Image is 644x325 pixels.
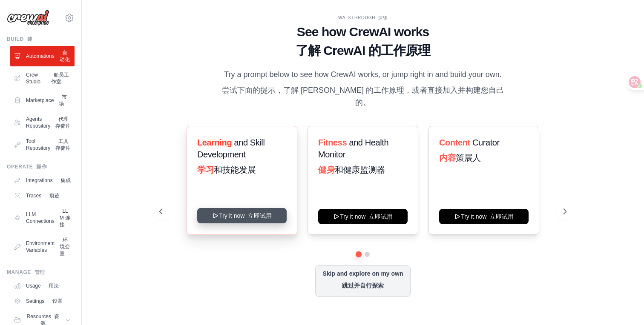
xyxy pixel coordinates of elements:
span: Content [439,138,470,147]
font: 船员工作室 [51,72,69,85]
a: Usage 用法 [10,279,75,293]
a: Settings 设置 [10,294,75,308]
div: Build [7,36,75,43]
button: Try it now 立即试用 [318,209,408,224]
font: 了解 CrewAI 的工作原理 [296,43,431,57]
font: 尝试下面的提示，了解 [PERSON_NAME] 的工作原理，或者直接加入并构建您自己的。 [222,86,504,107]
span: and Skill Development [197,138,264,159]
a: Integrations 集成 [10,174,75,187]
a: Traces 痕迹 [10,189,75,202]
font: 建 [27,36,33,42]
a: Agents Repository 代理存储库 [10,112,75,133]
span: 学习 [197,165,214,174]
font: 设置 [52,298,63,304]
a: Environment Variables 环境变量 [10,233,75,260]
div: WALKTHROUGH [159,14,567,21]
font: 痕迹 [49,193,60,199]
font: 集成 [60,177,71,183]
span: Fitness [318,138,347,147]
span: Learning [197,138,232,147]
img: Logo [7,10,49,26]
font: 用法 [49,283,59,289]
div: 聊天小组件 [601,284,644,325]
font: 市场 [59,94,67,107]
font: 操作 [36,164,47,170]
h1: See how CrewAI works [159,24,567,62]
a: Automations 自动化 [10,46,75,66]
button: Try it now 立即试用 [439,209,529,224]
a: Crew Studio 船员工作室 [10,68,75,88]
font: LLM 连接 [60,208,70,228]
span: 策展人 [456,153,481,162]
span: 内容 [439,153,456,162]
span: 和健康监测器 [335,165,385,174]
a: Tool Repository 工具存储库 [10,134,75,155]
font: 跳过并自行探索 [342,282,384,289]
font: 自动化 [60,50,70,63]
a: LLM Connections LLM 连接 [10,204,75,231]
span: and Health Monitor [318,138,388,159]
font: 管理 [34,269,45,275]
font: 立即试用 [369,213,393,220]
div: Manage [7,269,75,276]
div: Operate [7,163,75,170]
font: 工具存储库 [55,138,71,151]
font: 演练 [378,15,388,20]
button: Try it now 立即试用 [197,208,287,223]
font: 环境变量 [60,237,70,257]
iframe: Chat Widget [601,284,644,325]
span: 和技能发展 [214,165,256,174]
a: Marketplace 市场 [10,90,75,111]
p: Try a prompt below to see how CrewAI works, or jump right in and build your own. [220,68,506,113]
span: Curator [472,138,500,147]
button: Skip and explore on my own跳过并自行探索 [315,265,410,297]
font: 立即试用 [490,213,514,220]
span: 健身 [318,165,335,174]
font: 代理存储库 [55,116,71,129]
